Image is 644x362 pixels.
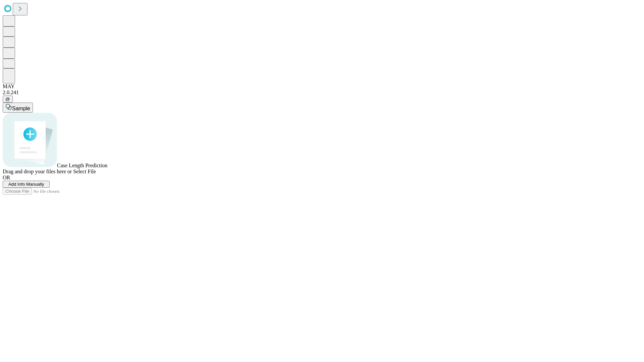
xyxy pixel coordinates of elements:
button: Add Info Manually [3,181,50,188]
span: Drag and drop your files here or [3,169,72,174]
span: Case Length Prediction [57,163,107,168]
span: Add Info Manually [8,182,44,187]
div: MAY [3,83,641,89]
span: Sample [12,106,30,111]
span: OR [3,175,10,180]
div: 2.0.241 [3,89,641,96]
span: @ [5,97,10,102]
button: Sample [3,103,33,113]
button: @ [3,96,13,103]
span: Select File [73,169,96,174]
